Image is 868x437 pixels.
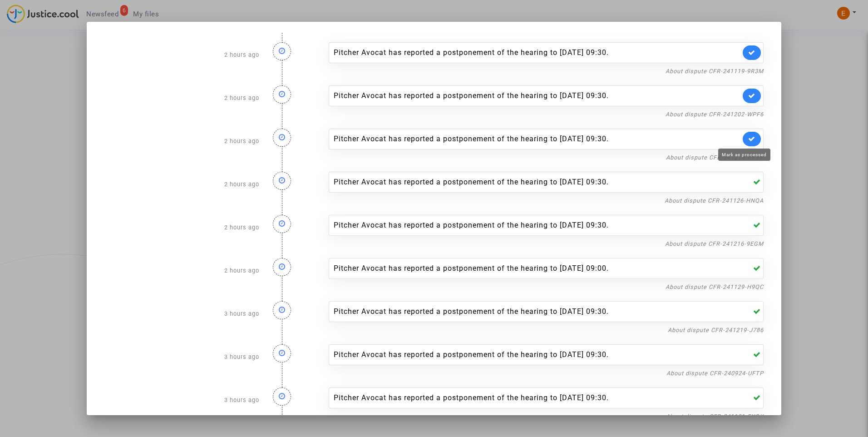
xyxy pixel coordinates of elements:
div: Pitcher Avocat has reported a postponement of the hearing to [DATE] 09:30. [334,177,740,188]
div: 3 hours ago [98,378,266,422]
a: About dispute CFR-241216-9EGM [665,240,764,247]
div: 2 hours ago [98,163,266,206]
div: Pitcher Avocat has reported a postponement of the hearing to [DATE] 09:30. [334,392,740,403]
div: Pitcher Avocat has reported a postponement of the hearing to [DATE] 09:00. [334,263,740,274]
a: About dispute CFR-241219-J786 [668,327,764,333]
div: 2 hours ago [98,249,266,292]
a: About dispute CFR-241121-FXQK [666,413,764,420]
div: Pitcher Avocat has reported a postponement of the hearing to [DATE] 09:30. [334,90,740,101]
a: About dispute CFR-241126-HNQA [665,197,764,204]
div: 3 hours ago [98,292,266,335]
div: Pitcher Avocat has reported a postponement of the hearing to [DATE] 09:30. [334,349,740,360]
a: About dispute CFR-241129-H9QC [666,283,764,290]
div: Pitcher Avocat has reported a postponement of the hearing to [DATE] 09:30. [334,306,740,317]
a: About dispute CFR-241216-RKYK [666,154,764,161]
div: 2 hours ago [98,76,266,119]
a: About dispute CFR-240924-UFTP [666,370,764,377]
div: Pitcher Avocat has reported a postponement of the hearing to [DATE] 09:30. [334,220,740,231]
div: 2 hours ago [98,119,266,163]
div: 2 hours ago [98,33,266,76]
a: About dispute CFR-241119-9R3M [666,68,764,74]
a: About dispute CFR-241202-WPF6 [666,111,764,118]
div: 3 hours ago [98,335,266,378]
div: Pitcher Avocat has reported a postponement of the hearing to [DATE] 09:30. [334,134,740,144]
div: 2 hours ago [98,206,266,249]
div: Pitcher Avocat has reported a postponement of the hearing to [DATE] 09:30. [334,47,740,58]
